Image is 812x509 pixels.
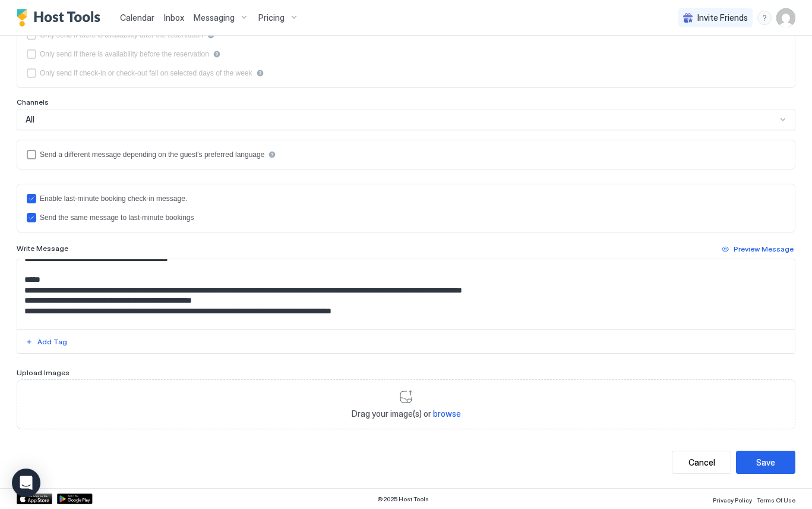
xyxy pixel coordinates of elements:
[736,451,795,474] button: Save
[120,11,154,24] a: Calendar
[697,12,748,23] span: Invite Friends
[377,495,429,503] span: © 2025 Host Tools
[17,244,68,253] span: Write Message
[17,368,69,377] span: Upload Images
[27,49,785,59] div: beforeReservation
[26,114,34,125] span: All
[164,12,184,23] span: Inbox
[672,451,731,474] button: Cancel
[713,497,752,504] span: Privacy Policy
[776,8,795,27] div: User profile
[24,335,69,349] button: Add Tag
[757,11,772,25] div: menu
[40,50,209,58] div: Only send if there is availability before the reservation
[713,493,752,505] a: Privacy Policy
[194,12,235,23] span: Messaging
[352,409,461,419] span: Drag your image(s) or
[27,194,785,203] div: lastMinuteMessageEnabled
[17,494,52,504] a: App Store
[37,337,67,347] div: Add Tag
[734,244,794,254] div: Preview Message
[756,456,775,469] div: Save
[258,12,285,23] span: Pricing
[57,494,93,504] a: Google Play Store
[17,9,106,27] a: Host Tools Logo
[40,150,264,159] div: Send a different message depending on the guest's preferred language
[17,259,795,329] textarea: Input Field
[12,469,40,497] div: Open Intercom Messenger
[40,213,194,222] div: Send the same message to last-minute bookings
[40,69,252,77] div: Only send if check-in or check-out fall on selected days of the week
[757,493,795,505] a: Terms Of Use
[27,213,785,222] div: lastMinuteMessageIsTheSame
[720,242,795,256] button: Preview Message
[17,98,49,106] span: Channels
[120,12,154,23] span: Calendar
[757,497,795,504] span: Terms Of Use
[164,11,184,24] a: Inbox
[433,409,461,419] span: browse
[40,194,187,203] div: Enable last-minute booking check-in message.
[688,456,715,469] div: Cancel
[27,68,785,78] div: isLimited
[27,150,785,159] div: languagesEnabled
